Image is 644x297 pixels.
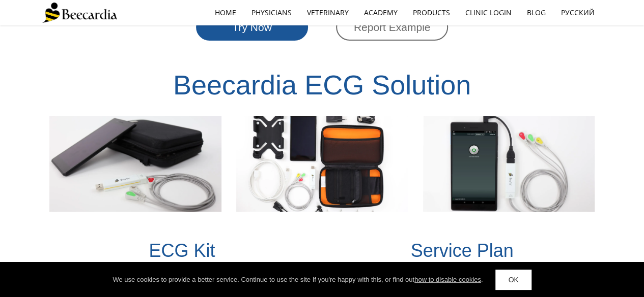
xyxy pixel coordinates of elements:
a: home [207,1,244,24]
a: Products [405,1,458,24]
span: Service Plan [410,240,513,261]
img: Beecardia [42,3,117,23]
span: Beecardia ECG Solution [173,70,471,100]
span: ECG Kit [149,240,215,261]
a: Clinic Login [458,1,519,24]
a: OK [495,270,531,290]
a: Academy [356,1,405,24]
a: Русский [553,1,602,24]
a: Report Example [336,14,448,41]
div: We use cookies to provide a better service. Continue to use the site If you're happy with this, o... [113,275,483,285]
span: Try Now [232,21,271,33]
a: Veterinary [299,1,356,24]
a: Try Now [196,14,308,41]
a: how to disable cookies [414,276,481,283]
a: Blog [519,1,553,24]
span: Report Example [354,21,431,33]
a: Physicians [244,1,299,24]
